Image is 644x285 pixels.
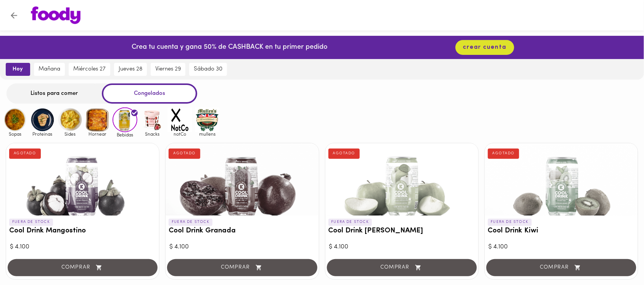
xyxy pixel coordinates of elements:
[6,63,30,76] button: hoy
[488,227,635,235] h3: Cool Drink Kiwi
[140,107,165,132] img: Snacks
[9,227,156,235] h3: Cool Drink Mangostino
[58,131,82,136] span: Sides
[5,6,23,25] button: Volver
[58,107,82,132] img: Sides
[31,6,80,24] img: logo.png
[113,132,137,137] span: Bebidas
[30,107,55,132] img: Proteinas
[167,107,192,132] img: notCo
[189,63,227,76] button: sábado 30
[9,219,53,226] p: FUERA DE STOCK
[166,143,319,216] div: Cool Drink Granada
[140,131,165,136] span: Snacks
[114,63,147,76] button: jueves 28
[463,44,507,51] span: crear cuenta
[3,131,27,136] span: Sopas
[169,227,316,235] h3: Cool Drink Granada
[195,107,220,132] img: mullens
[485,143,638,216] div: Cool Drink Kiwi
[6,143,159,216] div: Cool Drink Mangostino
[194,66,222,73] span: sábado 30
[328,149,360,159] div: AGOTADO
[39,66,60,73] span: mañana
[328,227,475,235] h3: Cool Drink [PERSON_NAME]
[119,66,142,73] span: jueves 28
[195,131,220,136] span: mullens
[456,40,514,55] button: crear cuenta
[169,243,315,251] div: $ 4.100
[167,131,192,136] span: notCo
[113,107,137,132] img: Bebidas
[488,219,532,226] p: FUERA DE STOCK
[151,63,185,76] button: viernes 29
[6,83,102,104] div: Listos para comer
[328,219,372,226] p: FUERA DE STOCK
[169,149,200,159] div: AGOTADO
[488,149,520,159] div: AGOTADO
[9,149,41,159] div: AGOTADO
[3,107,27,132] img: Sopas
[329,243,475,251] div: $ 4.100
[489,243,634,251] div: $ 4.100
[132,43,327,53] p: Crea tu cuenta y gana 50% de CASHBACK en tu primer pedido
[73,66,106,73] span: miércoles 27
[85,131,110,136] span: Hornear
[69,63,110,76] button: miércoles 27
[10,243,155,251] div: $ 4.100
[85,107,110,132] img: Hornear
[102,83,197,104] div: Congelados
[600,241,636,277] iframe: Messagebird Livechat Widget
[34,63,65,76] button: mañana
[30,131,55,136] span: Proteinas
[11,66,25,73] span: hoy
[325,143,478,216] div: Cool Drink Manzana Verde
[169,219,213,226] p: FUERA DE STOCK
[155,66,181,73] span: viernes 29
